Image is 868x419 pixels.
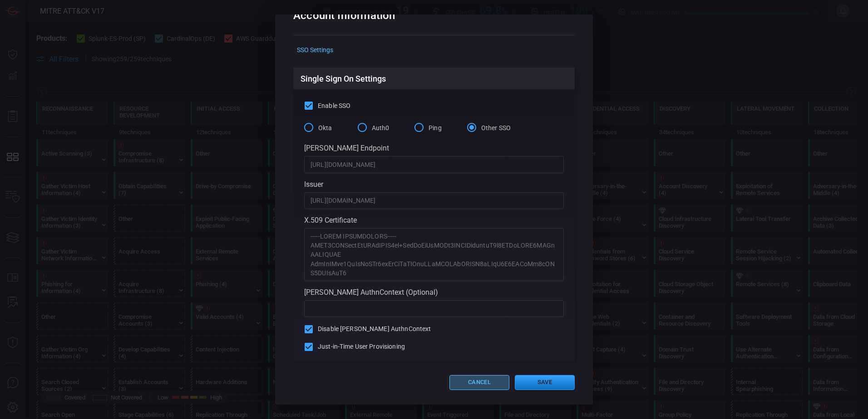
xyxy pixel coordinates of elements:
[318,324,431,334] span: Disable [PERSON_NAME] AuthnContext
[449,375,509,390] button: Cancel
[304,216,564,224] div: X.509 Certificate
[304,144,564,152] div: [PERSON_NAME] Endpoint
[372,123,390,133] span: Auth0
[481,123,511,133] span: Other SSO
[429,123,442,133] span: Ping
[304,180,564,189] div: Issuer
[301,74,386,83] h3: Single Sign On Settings
[304,288,564,297] div: [PERSON_NAME] AuthnContext (Optional)
[515,375,575,390] button: Save
[293,7,575,35] h2: Account Information
[318,101,350,111] span: Enable SSO
[311,232,557,277] textarea: -----LOREM IPSUMDOLORS----- AMET3CONSectEtURAdIPIS4el+SedDoEiUsMODt3INCIDiduntuT9l8ETDoLORE6MAGnA...
[318,342,405,351] span: Just-in-Time User Provisioning
[318,123,332,133] span: Okta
